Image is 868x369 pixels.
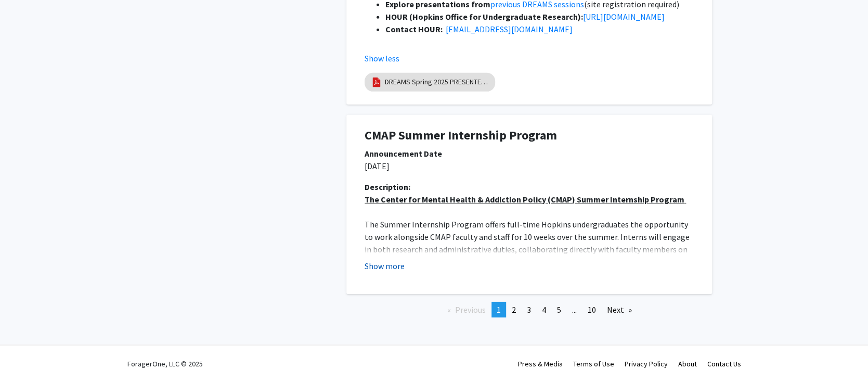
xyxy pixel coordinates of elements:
div: Description: [365,181,694,193]
p: The Summer Internship Program offers full-time Hopkins undergraduates the opportunity to work alo... [365,218,694,268]
strong: HOUR (Hopkins Office for Undergraduate Research): [385,11,583,22]
p: [DATE] [365,160,694,172]
a: Privacy Policy [625,359,668,368]
button: Show less [365,52,399,65]
a: DREAMS Spring 2025 PRESENTER Registration [385,77,489,87]
iframe: Chat [8,322,44,361]
u: The Center for Mental Health & Addiction Policy (CMAP) Summer Internship Program [365,194,684,205]
span: 2 [512,304,516,315]
span: ... [572,304,577,315]
span: 1 [497,304,501,315]
span: 5 [557,304,561,315]
a: Next page [602,302,637,317]
span: 4 [542,304,546,315]
strong: Contact HOUR: [385,24,443,34]
span: 3 [527,304,531,315]
a: [URL][DOMAIN_NAME] [583,11,665,22]
div: Announcement Date [365,147,694,160]
button: Show more [365,260,405,272]
a: Press & Media [518,359,563,368]
ul: Pagination [346,302,712,317]
a: [EMAIL_ADDRESS][DOMAIN_NAME] [446,24,573,34]
a: About [678,359,697,368]
span: 10 [588,304,596,315]
h1: CMAP Summer Internship Program [365,128,694,143]
a: Terms of Use [573,359,614,368]
a: Contact Us [707,359,741,368]
img: pdf_icon.png [371,77,382,88]
span: Previous [455,304,486,315]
